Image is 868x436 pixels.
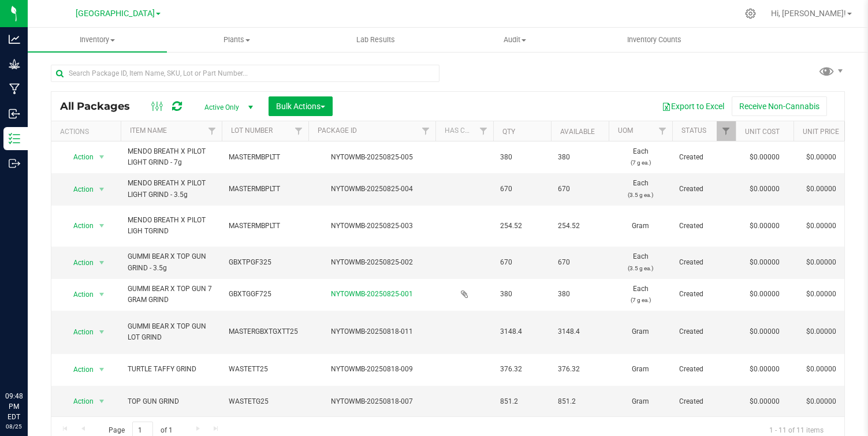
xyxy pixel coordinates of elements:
[63,149,94,165] span: Action
[229,184,301,195] span: MASTERMBPLTT
[95,218,109,234] span: select
[679,396,729,407] span: Created
[681,126,706,135] a: Status
[331,290,413,298] a: NYTOWMB-20250825-001
[502,128,515,136] a: Qty
[229,326,301,337] span: MASTERGBXTGXTT25
[307,364,437,375] div: NYTOWMB-20250818-009
[558,289,602,300] span: 380
[167,35,306,45] span: Plants
[616,146,665,168] span: Each
[745,128,780,136] a: Unit Cost
[558,396,602,407] span: 851.2
[229,221,301,232] span: MASTERMBPLTT
[63,181,94,197] span: Action
[306,28,445,52] a: Lab Results
[416,121,435,141] a: Filter
[736,354,794,386] td: $0.00000
[500,221,544,232] span: 254.52
[34,342,48,356] iframe: Resource center unread badge
[229,152,301,163] span: MASTERMBPLTT
[128,284,215,305] span: GUMMI BEAR X TOP GUN 7 GRAM GRIND
[5,422,23,431] p: 08/25
[9,83,20,95] inline-svg: Manufacturing
[558,184,602,195] span: 670
[558,326,602,337] span: 3148.4
[732,96,827,116] button: Receive Non-Cannabis
[307,184,437,195] div: NYTOWMB-20250825-004
[679,257,729,268] span: Created
[63,324,94,340] span: Action
[203,121,222,141] a: Filter
[736,279,794,311] td: $0.00000
[800,361,842,378] span: $0.00000
[128,251,215,273] span: GUMMI BEAR X TOP GUN GRIND - 3.5g
[616,263,665,274] p: (3.5 g ea.)
[60,100,141,113] span: All Packages
[584,28,724,52] a: Inventory Counts
[167,28,306,52] a: Plants
[63,393,94,409] span: Action
[616,364,665,375] span: Gram
[800,218,842,234] span: $0.00000
[500,257,544,268] span: 670
[318,126,357,135] a: Package ID
[307,152,437,163] div: NYTOWMB-20250825-005
[229,289,301,300] span: GBXTGGF725
[63,362,94,378] span: Action
[616,157,665,168] p: (7 g ea.)
[558,152,602,163] span: 380
[95,324,109,340] span: select
[500,184,544,195] span: 670
[9,133,20,144] inline-svg: Inventory
[679,152,729,163] span: Created
[128,215,215,237] span: MENDO BREATH X PILOT LIGH TGRIND
[736,206,794,247] td: $0.00000
[76,9,155,18] span: [GEOGRAPHIC_DATA]
[500,152,544,163] span: 380
[500,326,544,337] span: 3148.4
[616,189,665,200] p: (3.5 g ea.)
[800,323,842,340] span: $0.00000
[9,58,20,70] inline-svg: Grow
[12,344,46,378] iframe: Resource center
[736,386,794,418] td: $0.00000
[800,393,842,410] span: $0.00000
[558,221,602,232] span: 254.52
[474,121,493,141] a: Filter
[771,9,846,18] span: Hi, [PERSON_NAME]!
[679,364,729,375] span: Created
[616,326,665,337] span: Gram
[616,221,665,232] span: Gram
[558,364,602,375] span: 376.32
[9,33,20,45] inline-svg: Analytics
[63,255,94,271] span: Action
[616,295,665,305] p: (7 g ea.)
[558,257,602,268] span: 670
[803,128,839,136] a: Unit Price
[736,173,794,205] td: $0.00000
[616,284,665,305] span: Each
[128,178,215,200] span: MENDO BREATH X PILOT LIGHT GRIND - 3.5g
[500,396,544,407] span: 851.2
[445,28,584,52] a: Audit
[63,218,94,234] span: Action
[679,184,729,195] span: Created
[95,286,109,303] span: select
[5,391,23,422] p: 09:48 PM EDT
[743,8,758,19] div: Manage settings
[612,35,697,45] span: Inventory Counts
[130,126,167,135] a: Item Name
[307,326,437,337] div: NYTOWMB-20250818-011
[95,362,109,378] span: select
[800,181,842,197] span: $0.00000
[717,121,736,141] a: Filter
[736,141,794,173] td: $0.00000
[28,35,167,45] span: Inventory
[9,108,20,120] inline-svg: Inbound
[128,364,215,375] span: TURTLE TAFFY GRIND
[9,158,20,169] inline-svg: Outbound
[446,35,584,45] span: Audit
[128,396,215,407] span: TOP GUN GRIND
[500,289,544,300] span: 380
